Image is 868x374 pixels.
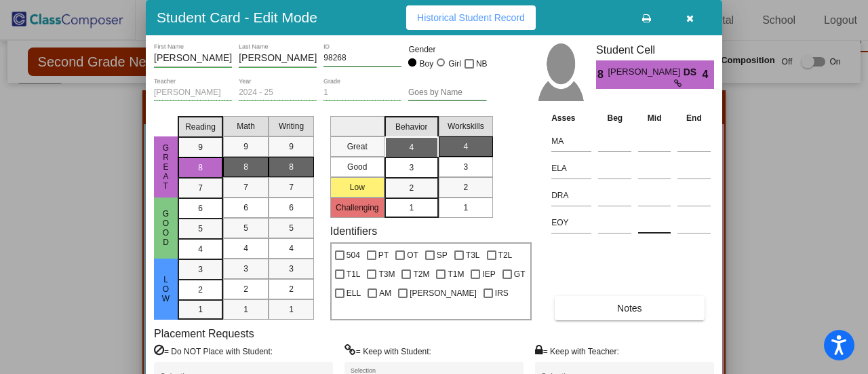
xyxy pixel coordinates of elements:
[596,67,608,83] span: 8
[289,263,294,275] span: 3
[239,88,317,98] input: year
[596,43,714,56] h3: Student Cell
[243,283,248,295] span: 2
[243,161,248,173] span: 8
[154,327,254,340] label: Placement Requests
[198,182,203,194] span: 7
[407,247,418,263] span: OT
[344,344,431,358] label: = Keep with Student:
[198,303,203,316] span: 1
[243,202,248,214] span: 6
[243,141,248,153] span: 9
[466,247,480,263] span: T3L
[347,285,361,301] span: ELL
[160,143,172,191] span: Great
[406,5,536,30] button: Historical Student Record
[409,202,414,214] span: 1
[154,88,232,98] input: teacher
[482,266,495,282] span: IEP
[674,111,714,126] th: End
[413,266,429,282] span: T2M
[279,120,304,132] span: Writing
[551,212,591,233] input: assessment
[160,275,172,303] span: Low
[379,285,391,301] span: AM
[463,202,468,214] span: 1
[289,283,294,295] span: 2
[289,242,294,255] span: 4
[289,181,294,193] span: 7
[289,141,294,153] span: 9
[154,344,273,358] label: = Do NOT Place with Student:
[323,54,401,63] input: Enter ID
[535,344,619,358] label: = Keep with Teacher:
[410,285,477,301] span: [PERSON_NAME]
[476,56,488,72] span: NB
[185,121,216,133] span: Reading
[198,202,203,214] span: 6
[617,303,642,314] span: Notes
[409,182,414,194] span: 2
[243,181,248,193] span: 7
[551,131,591,151] input: assessment
[347,266,361,282] span: T1L
[495,285,509,301] span: IRS
[419,58,434,70] div: Boy
[498,247,513,263] span: T2L
[198,243,203,255] span: 4
[160,209,172,247] span: Good
[237,120,255,132] span: Math
[323,88,401,98] input: grade
[378,266,395,282] span: T3M
[595,111,635,126] th: Beg
[243,303,248,316] span: 1
[408,88,486,98] input: goes by name
[448,120,484,132] span: Workskills
[198,284,203,296] span: 2
[243,263,248,275] span: 3
[157,9,317,26] h3: Student Card - Edit Mode
[448,266,464,282] span: T1M
[395,121,427,133] span: Behavior
[198,263,203,276] span: 3
[684,65,703,79] span: DS
[243,222,248,234] span: 5
[551,185,591,206] input: assessment
[551,158,591,179] input: assessment
[409,141,414,153] span: 4
[703,67,714,83] span: 4
[198,162,203,174] span: 8
[409,162,414,174] span: 3
[330,225,377,238] label: Identifiers
[378,247,389,263] span: PT
[289,222,294,234] span: 5
[463,181,468,193] span: 2
[408,43,486,56] mat-label: Gender
[635,111,674,126] th: Mid
[243,242,248,255] span: 4
[289,202,294,214] span: 6
[289,303,294,316] span: 1
[548,111,595,126] th: Asses
[514,266,526,282] span: GT
[448,58,461,70] div: Girl
[555,296,704,320] button: Notes
[347,247,360,263] span: 504
[417,12,525,23] span: Historical Student Record
[289,161,294,173] span: 8
[198,141,203,153] span: 9
[198,223,203,235] span: 5
[463,161,468,173] span: 3
[437,247,448,263] span: SP
[463,141,468,153] span: 4
[608,65,683,79] span: [PERSON_NAME]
